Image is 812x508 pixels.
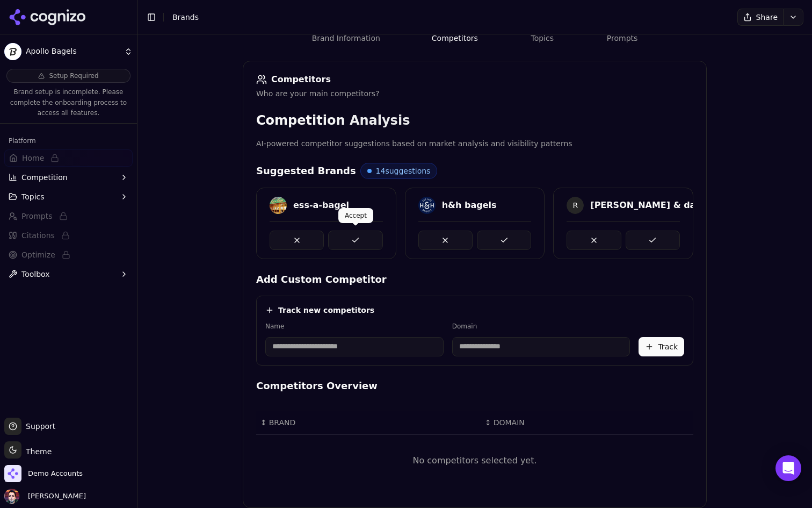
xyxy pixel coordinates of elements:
[270,197,287,214] img: ess-a-bagel
[639,337,684,356] button: Track
[256,378,693,393] h4: Competitors Overview
[432,33,478,44] div: Competitors
[485,417,571,428] div: ↕DOMAIN
[172,12,199,23] nav: breadcrumb
[256,272,693,287] h4: Add Custom Competitor
[4,489,19,504] img: Deniz Ozcan
[256,434,693,486] td: No competitors selected yet.
[269,417,296,428] span: BRAND
[481,411,575,435] th: DOMAIN
[21,269,50,280] span: Toolbox
[452,322,630,331] label: Domain
[376,166,431,176] span: 14 suggestions
[22,153,44,163] span: Home
[6,87,130,119] p: Brand setup is incomplete. Please complete the onboarding process to access all features.
[24,491,86,501] span: [PERSON_NAME]
[28,469,83,478] span: Demo Accounts
[531,33,554,44] div: Topics
[256,138,693,150] p: AI-powered competitor suggestions based on market analysis and visibility patterns
[256,163,356,178] h4: Suggested Brands
[4,465,21,482] img: Demo Accounts
[4,465,83,482] button: Open organization switcher
[260,417,476,428] div: ↕BRAND
[256,112,693,129] h3: Competition Analysis
[256,411,693,486] div: Data table
[345,211,367,220] p: Accept
[293,199,349,212] div: ess-a-bagel
[312,33,380,44] div: Brand Information
[4,132,133,149] div: Platform
[4,266,133,283] button: Toolbox
[737,9,783,26] button: Share
[256,411,481,435] th: BRAND
[21,191,45,202] span: Topics
[21,447,52,456] span: Theme
[21,211,53,221] span: Prompts
[4,43,21,60] img: Apollo Bagels
[494,417,525,428] span: DOMAIN
[26,47,120,56] span: Apollo Bagels
[4,489,86,504] button: Open user button
[4,169,133,186] button: Competition
[442,199,497,212] div: h&h bagels
[278,305,374,316] h4: Track new competitors
[265,322,444,331] label: Name
[418,197,436,214] img: h&h bagels
[49,71,98,80] span: Setup Required
[21,421,55,432] span: Support
[590,199,733,212] div: [PERSON_NAME] & daughters
[256,88,693,99] div: Who are your main competitors?
[21,172,68,183] span: Competition
[256,74,693,85] div: Competitors
[775,455,801,481] div: Open Intercom Messenger
[567,197,584,214] span: R
[172,13,199,22] span: Brands
[4,188,133,205] button: Topics
[607,33,638,44] div: Prompts
[21,249,55,260] span: Optimize
[21,230,55,241] span: Citations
